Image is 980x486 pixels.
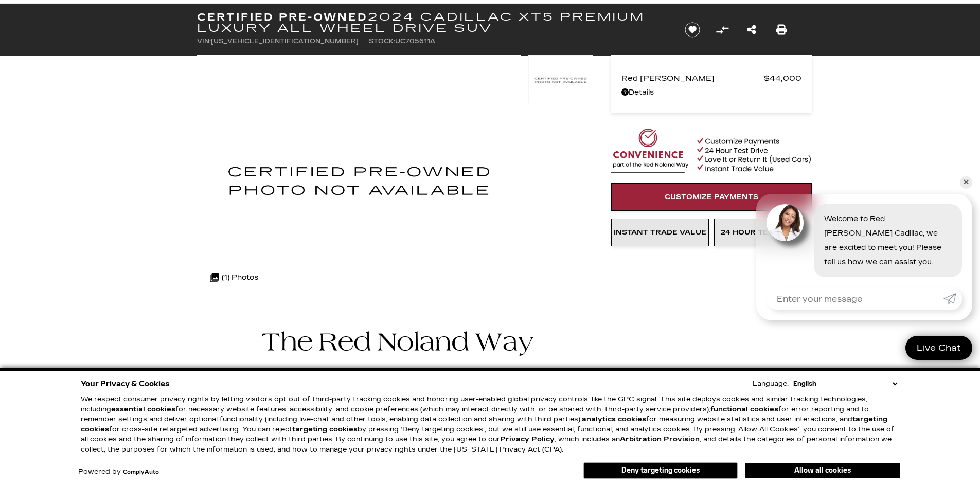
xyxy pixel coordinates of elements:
[81,394,900,455] p: We respect consumer privacy rights by letting visitors opt out of third-party tracking cookies an...
[611,183,812,211] a: Customize Payments
[292,425,358,434] strong: targeting cookies
[197,55,521,304] img: Certified Used 2024 Argent Silver Metallic Cadillac Premium Luxury image 1
[211,38,359,45] span: [US_VEHICLE_IDENTIFICATION_NUMBER]
[123,469,159,475] a: ComplyAuto
[621,71,801,85] a: Red [PERSON_NAME] $44,000
[791,379,900,389] select: Language Select
[369,38,395,45] span: Stock:
[78,469,159,475] div: Powered by
[205,265,263,290] div: (1) Photos
[710,405,778,413] strong: functional cookies
[621,71,764,85] span: Red [PERSON_NAME]
[611,219,709,246] a: Instant Trade Value
[614,228,706,237] span: Instant Trade Value
[81,415,887,434] strong: targeting cookies
[197,38,211,45] span: VIN:
[715,22,730,38] button: Compare Vehicle
[500,435,555,443] a: Privacy Policy
[905,336,972,360] a: Live Chat
[912,342,966,354] span: Live Chat
[721,228,805,237] span: 24 Hour Test Drive
[814,204,962,277] div: Welcome to Red [PERSON_NAME] Cadillac, we are excited to meet you! Please tell us how we can assi...
[665,193,758,201] span: Customize Payments
[197,11,368,23] strong: Certified Pre-Owned
[395,38,435,45] span: UC705611A
[753,381,789,387] div: Language:
[528,55,593,105] img: Certified Used 2024 Argent Silver Metallic Cadillac Premium Luxury image 1
[745,463,900,478] button: Allow all cookies
[747,23,756,37] a: Share this Certified Pre-Owned 2024 Cadillac XT5 Premium Luxury All Wheel Drive SUV
[583,462,738,479] button: Deny targeting cookies
[776,23,787,37] a: Print this Certified Pre-Owned 2024 Cadillac XT5 Premium Luxury All Wheel Drive SUV
[943,287,962,310] a: Submit
[111,405,175,413] strong: essential cookies
[681,22,704,38] button: Save vehicle
[81,376,170,391] span: Your Privacy & Cookies
[767,204,804,241] img: Agent profile photo
[764,71,801,85] span: $44,000
[197,11,668,34] h1: 2024 Cadillac XT5 Premium Luxury All Wheel Drive SUV
[767,287,943,310] input: Enter your message
[714,219,812,246] a: 24 Hour Test Drive
[620,435,700,443] strong: Arbitration Provision
[582,415,646,423] strong: analytics cookies
[621,85,801,100] a: Details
